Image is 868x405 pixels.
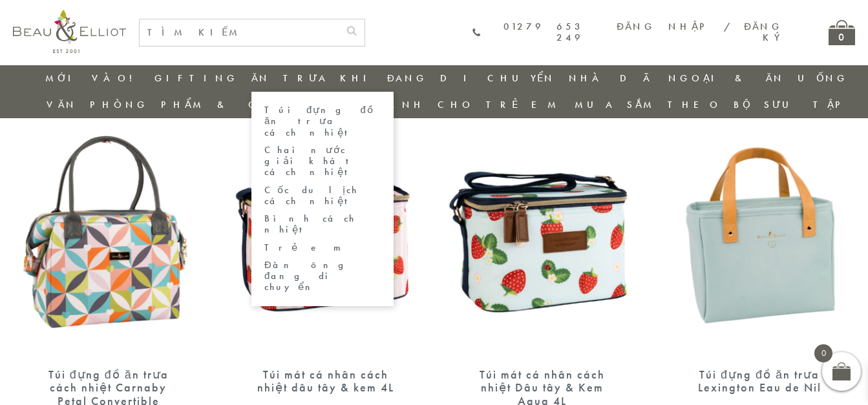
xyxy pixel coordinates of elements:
span: 0 [814,344,832,362]
a: Ăn trưa khi đang di chuyển [251,72,556,85]
a: Dã ngoại & ăn uống [620,72,849,85]
a: Mới vào! [45,72,141,85]
img: Túi mát cá nhân cách nhiệt Dâu tây & Kem Aqua 4L [447,109,639,355]
a: Gifting [154,72,238,85]
div: Túi mát cá nhân cách nhiệt dâu tây & kem 4L [253,368,399,395]
a: Đàn ông đang di chuyển [264,260,381,293]
a: Túi đựng đồ ăn trưa cách nhiệt [264,105,381,138]
a: Trẻ em [264,242,381,253]
a: Cốc du lịch cách nhiệt [264,185,381,207]
a: Dành cho trẻ em [365,98,560,111]
a: Nhà [569,72,606,85]
img: Túi mát cá nhân cách nhiệt dâu tây & kem 4L [230,109,421,355]
font: 01279 653 249 [484,21,584,44]
img: Túi ăn trưa Lexington eau de nil [664,109,855,355]
a: Chai nước giải khát cách nhiệt [264,145,381,178]
a: 01279 653 249 [472,21,584,44]
input: TÌM KIẾM [140,19,339,46]
a: Bình cách nhiệt [264,213,381,236]
a: 0 [829,20,855,45]
a: Mua sắm theo bộ sưu tập [575,98,847,111]
a: Đăng nhập / Đăng ký [617,20,783,44]
a: Văn phòng phẩm & Quà tặng [47,98,350,111]
img: logo [13,10,126,53]
div: Túi đựng đồ ăn trưa Lexington Eau de Nil [686,368,832,395]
